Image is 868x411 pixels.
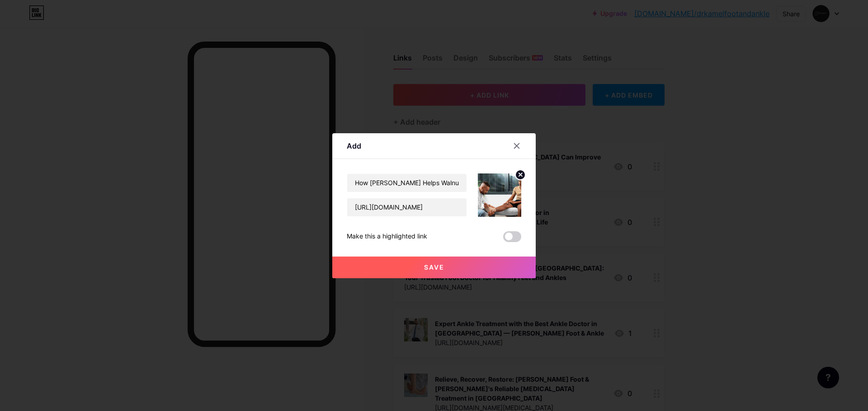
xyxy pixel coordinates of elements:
img: link_thumbnail [478,173,521,217]
input: Title [347,174,467,192]
div: Add [347,140,361,151]
button: Save [332,257,536,278]
div: Make this a highlighted link [347,231,427,242]
input: URL [347,198,467,216]
span: Save [424,263,444,271]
